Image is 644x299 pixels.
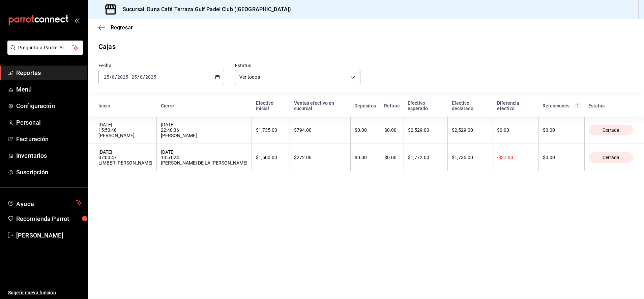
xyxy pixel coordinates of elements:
[18,44,72,51] span: Pregunta a Parrot AI
[256,100,286,111] div: Efectivo inicial
[452,127,489,133] div: $2,529.00
[256,155,286,160] div: $1,500.00
[588,103,633,108] div: Estatus
[7,41,83,55] button: Pregunta a Parrot AI
[543,155,580,160] div: $0.00
[98,103,153,108] div: Inicio
[384,155,400,160] div: $0.00
[98,42,116,52] div: Cajas
[16,214,82,223] span: Recomienda Parrot
[110,74,112,80] span: /
[16,151,82,160] span: Inventarios
[16,85,82,94] span: Menú
[137,74,139,80] span: /
[104,74,110,80] input: --
[235,70,361,84] div: Ver todos
[384,127,400,133] div: $0.00
[16,101,82,110] span: Configuración
[117,74,128,80] input: ----
[575,103,580,108] svg: Total de retenciones de propinas registradas
[600,127,622,133] span: Cerrada
[8,289,82,296] span: Sugerir nueva función
[161,103,248,108] div: Cierre
[131,74,137,80] input: --
[294,100,347,111] div: Ventas efectivo en sucursal
[143,74,145,80] span: /
[16,168,82,177] span: Suscripción
[497,127,534,133] div: $0.00
[16,199,73,207] span: Ayuda
[452,155,489,160] div: $1,735.00
[497,155,534,160] div: -$37.00
[354,103,376,108] div: Depósitos
[98,63,224,68] label: Fecha
[98,149,152,166] div: [DATE] 07:00:47 LIMBER [PERSON_NAME]
[129,74,130,80] span: -
[543,103,580,108] div: Retenciones
[111,24,133,31] span: Regresar
[98,122,152,138] div: [DATE] 15:50:48 [PERSON_NAME]
[384,103,400,108] div: Retiros
[408,100,444,111] div: Efectivo esperado
[5,49,83,56] a: Pregunta a Parrot AI
[16,134,82,144] span: Facturación
[16,118,82,127] span: Personal
[117,5,291,14] h3: Sucursal: Duna Café Terraza Gulf Padel Club ([GEOGRAPHIC_DATA])
[256,127,286,133] div: $1,735.00
[145,74,156,80] input: ----
[294,155,346,160] div: $272.00
[16,68,82,77] span: Reportes
[355,127,376,133] div: $0.00
[294,127,346,133] div: $794.00
[235,63,361,68] label: Estatus
[408,127,444,133] div: $2,529.00
[140,74,143,80] input: --
[112,74,115,80] input: --
[98,24,133,31] button: Regresar
[161,149,247,166] div: [DATE] 13:51:24 [PERSON_NAME] DE LA [PERSON_NAME]
[497,100,535,111] div: Diferencia efectivo
[16,231,82,240] span: [PERSON_NAME]
[161,122,247,138] div: [DATE] 22:40:36 [PERSON_NAME]
[115,74,117,80] span: /
[74,18,80,23] button: open_drawer_menu
[452,100,489,111] div: Efectivo declarado
[600,155,622,160] span: Cerrada
[355,155,376,160] div: $0.00
[408,155,444,160] div: $1,772.00
[543,127,580,133] div: $0.00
